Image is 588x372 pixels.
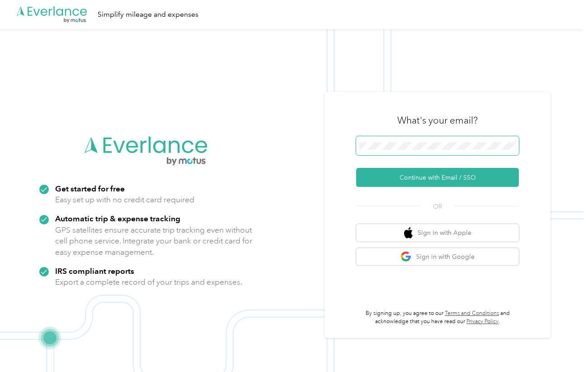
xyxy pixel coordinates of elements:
strong: Get started for free [55,184,125,193]
p: Export a complete record of your trips and expenses. [55,277,242,288]
strong: Automatic trip & expense tracking [55,214,180,223]
button: google logoSign in with Google [356,248,519,266]
button: Continue with Email / SSO [356,168,519,187]
p: GPS satellites ensure accurate trip tracking even without cell phone service. Integrate your bank... [55,224,253,258]
p: By signing up, you agree to our and acknowledge that you have read our . [356,310,519,325]
button: apple logoSign in with Apple [356,224,519,242]
img: google logo [400,251,412,262]
p: Easy set up with no credit card required [55,194,194,205]
a: Privacy Policy [466,318,499,325]
a: Terms and Conditions [445,310,499,317]
strong: IRS compliant reports [55,266,134,276]
h3: What's your email? [397,114,478,127]
img: apple logo [404,227,413,238]
div: Simplify mileage and expenses [98,9,198,20]
span: OR [422,202,453,211]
